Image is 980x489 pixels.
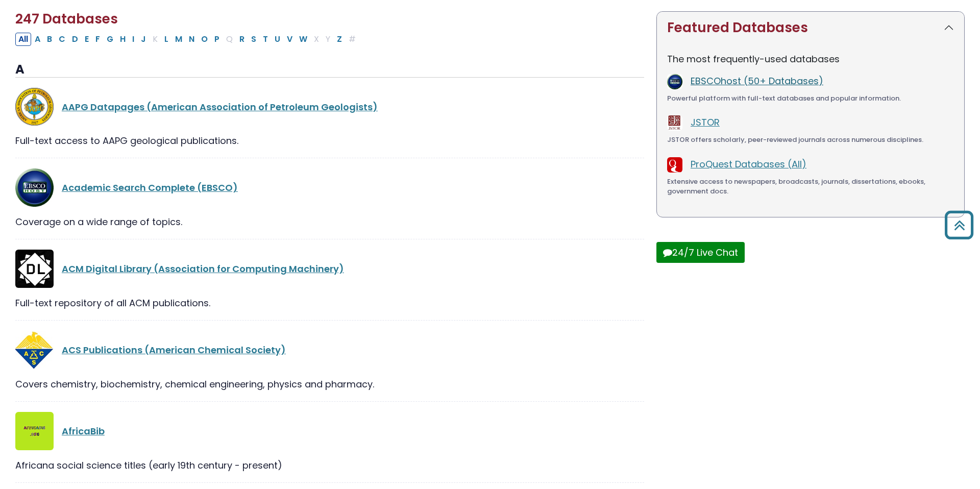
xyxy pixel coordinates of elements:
h3: A [15,62,644,78]
button: Filter Results V [284,33,296,46]
a: Back to Top [941,215,977,234]
button: Filter Results R [236,33,248,46]
div: Powerful platform with full-text databases and popular information. [667,93,954,104]
button: Filter Results M [172,33,185,46]
div: Extensive access to newspapers, broadcasts, journals, dissertations, ebooks, government docs. [667,177,954,197]
button: Filter Results L [161,33,171,46]
button: Filter Results T [260,33,271,46]
a: ACM Digital Library (Association for Computing Machinery) [62,262,344,275]
button: Featured Databases [657,12,964,44]
button: Filter Results N [186,33,198,46]
a: AAPG Datapages (American Association of Petroleum Geologists) [62,101,378,113]
div: Covers chemistry, biochemistry, chemical engineering, physics and pharmacy. [15,377,644,391]
button: Filter Results Z [334,33,345,46]
button: Filter Results B [44,33,55,46]
a: ProQuest Databases (All) [691,158,806,170]
p: The most frequently-used databases [667,52,954,66]
div: Coverage on a wide range of topics. [15,215,644,229]
button: Filter Results A [32,33,43,46]
button: Filter Results O [198,33,211,46]
button: Filter Results G [104,33,116,46]
button: Filter Results S [248,33,259,46]
button: Filter Results U [272,33,283,46]
button: Filter Results D [69,33,81,46]
a: JSTOR [691,116,720,129]
span: 247 Databases [15,10,118,28]
a: AfricaBib [62,425,105,437]
a: EBSCOhost (50+ Databases) [691,75,823,87]
button: Filter Results F [92,33,103,46]
button: Filter Results E [82,33,92,46]
button: All [15,33,31,46]
div: Africana social science titles (early 19th century - present) [15,458,644,472]
button: 24/7 Live Chat [656,242,745,263]
button: Filter Results C [56,33,68,46]
button: Filter Results I [129,33,137,46]
div: Full-text access to AAPG geological publications. [15,134,644,148]
div: Full-text repository of all ACM publications. [15,296,644,310]
a: Academic Search Complete (EBSCO) [62,181,238,194]
button: Filter Results H [117,33,129,46]
button: Filter Results W [296,33,310,46]
div: Alpha-list to filter by first letter of database name [15,32,360,45]
div: JSTOR offers scholarly, peer-reviewed journals across numerous disciplines. [667,135,954,145]
a: ACS Publications (American Chemical Society) [62,344,286,356]
button: Filter Results J [138,33,149,46]
button: Filter Results P [211,33,223,46]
